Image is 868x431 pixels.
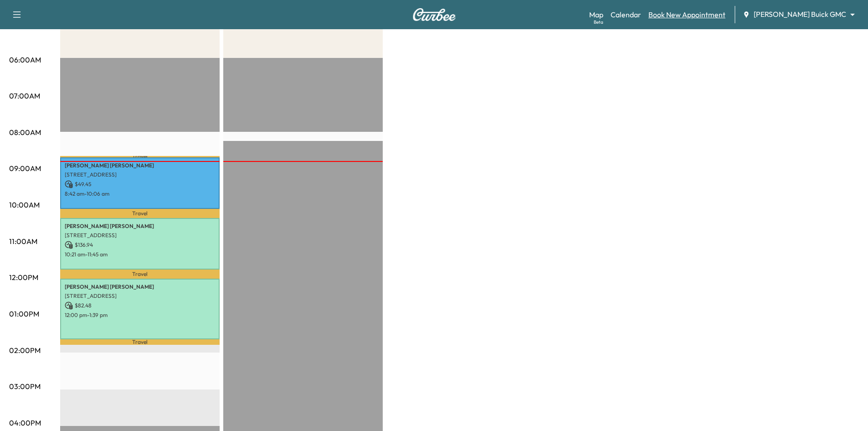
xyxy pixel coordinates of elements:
[9,308,39,319] p: 01:00PM
[65,190,215,197] p: 8:42 am - 10:06 am
[754,9,846,20] span: [PERSON_NAME] Buick GMC
[60,209,220,218] p: Travel
[65,162,215,169] p: [PERSON_NAME] [PERSON_NAME]
[9,199,40,210] p: 10:00AM
[60,270,220,279] p: Travel
[9,90,40,101] p: 07:00AM
[611,9,641,20] a: Calendar
[65,171,215,178] p: [STREET_ADDRESS]
[65,251,215,258] p: 10:21 am - 11:45 am
[412,8,456,21] img: Curbee Logo
[65,232,215,239] p: [STREET_ADDRESS]
[65,180,215,188] p: $ 49.45
[60,156,220,157] p: Travel
[65,312,215,319] p: 12:00 pm - 1:39 pm
[9,381,41,392] p: 03:00PM
[9,163,41,174] p: 09:00AM
[9,236,37,247] p: 11:00AM
[65,223,215,230] p: [PERSON_NAME] [PERSON_NAME]
[9,54,41,65] p: 06:00AM
[589,9,603,20] a: MapBeta
[65,301,215,310] p: $ 82.48
[9,345,41,356] p: 02:00PM
[648,9,725,20] a: Book New Appointment
[9,417,41,428] p: 04:00PM
[9,272,38,283] p: 12:00PM
[65,283,215,291] p: [PERSON_NAME] [PERSON_NAME]
[60,339,220,345] p: Travel
[65,292,215,300] p: [STREET_ADDRESS]
[65,241,215,249] p: $ 136.94
[9,127,41,138] p: 08:00AM
[594,19,603,26] div: Beta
